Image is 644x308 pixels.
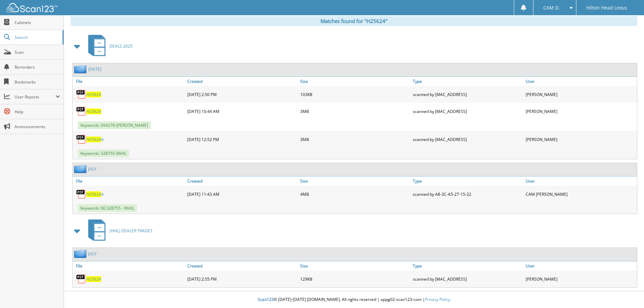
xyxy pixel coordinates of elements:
a: JULY [88,166,97,172]
div: 3MB [299,104,411,118]
a: JULY [88,251,97,257]
a: File [73,176,186,186]
img: folder2.png [74,165,88,173]
a: User [524,261,637,270]
img: folder2.png [74,250,88,258]
span: DEALS 2025 [110,43,133,49]
span: Scan [15,49,60,55]
a: Type [411,77,524,86]
span: (HHL) DEALER TRADES [110,228,152,234]
div: [DATE] 11:43 AM [186,187,299,201]
div: 103KB [299,88,411,101]
img: PDF.png [76,89,86,99]
img: PDF.png [76,189,86,199]
div: [DATE] 2:55 PM [186,272,299,286]
div: [PERSON_NAME] [524,104,637,118]
div: scanned by [MAC_ADDRESS] [411,133,524,146]
a: H25624A [86,191,104,197]
div: 4MB [299,187,411,201]
a: [DATE] [88,66,101,72]
a: Privacy Policy [425,297,450,302]
div: [PERSON_NAME] [524,133,637,146]
span: H25624 [86,137,101,142]
a: User [524,77,637,86]
a: H25624 [86,92,101,97]
a: Created [186,77,299,86]
div: [DATE] 2:50 PM [186,88,299,101]
span: Scan123 [258,297,274,302]
span: Cabinets [15,20,60,25]
div: 3MB [299,133,411,146]
span: Keywords: NC328755 - RAHL [78,204,137,212]
img: PDF.png [76,106,86,116]
a: H25624 [86,276,101,282]
a: H25624A [86,137,104,142]
a: H25624 [86,109,101,114]
div: scanned by [MAC_ADDRESS] [411,272,524,286]
span: Reminders [15,64,60,70]
span: User Reports [15,94,55,100]
a: File [73,77,186,86]
a: DEALS 2025 [84,33,133,60]
a: User [524,176,637,186]
img: scan123-logo-white.svg [7,3,57,12]
img: PDF.png [76,274,86,284]
a: Size [299,176,411,186]
span: Keywords: 328755-RAHL [78,149,129,157]
div: [DATE] 12:52 PM [186,133,299,146]
span: Bookmarks [15,79,60,85]
a: Type [411,176,524,186]
div: scanned by [MAC_ADDRESS] [411,88,524,101]
span: H25624 [86,191,101,197]
img: PDF.png [76,134,86,144]
a: (HHL) DEALER TRADES [84,217,152,244]
a: Type [411,261,524,270]
img: folder2.png [74,65,88,73]
div: © [DATE]-[DATE] [DOMAIN_NAME]. All rights reserved | appg02-scan123-com | [64,291,644,308]
span: CAM D. [543,6,560,10]
div: 129KB [299,272,411,286]
span: Announcements [15,124,60,129]
span: Search [15,34,59,40]
div: [PERSON_NAME] [524,272,637,286]
div: scanned by A8-3C-A5-27-15-22 [411,187,524,201]
a: Created [186,176,299,186]
a: Size [299,261,411,270]
div: scanned by [MAC_ADDRESS] [411,104,524,118]
span: Help [15,109,60,115]
span: Hilton Head Lexus [586,6,627,10]
span: Keywords: 094278-[PERSON_NAME] [78,121,151,129]
div: [PERSON_NAME] [524,88,637,101]
div: CAM [PERSON_NAME] [524,187,637,201]
a: File [73,261,186,270]
a: Created [186,261,299,270]
div: [DATE] 10:44 AM [186,104,299,118]
div: Matches found for "H25624" [71,16,637,26]
a: Size [299,77,411,86]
